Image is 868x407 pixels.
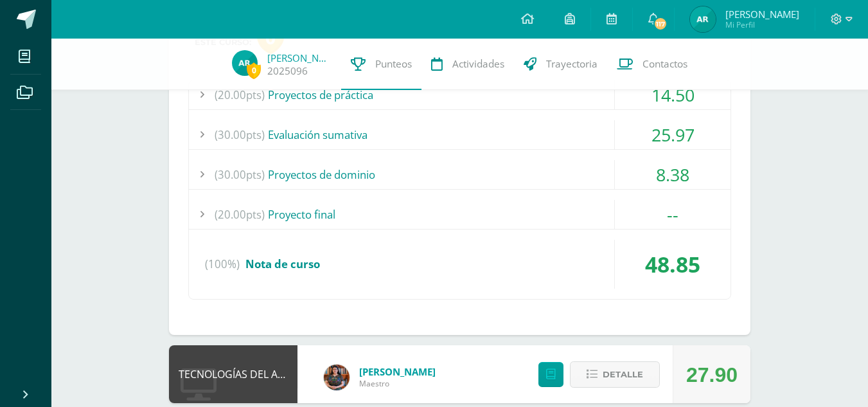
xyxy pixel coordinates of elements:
span: Detalle [603,363,643,386]
span: (100%) [205,240,240,289]
button: Detalle [570,361,660,388]
span: Trayectoria [546,57,598,71]
span: 0 [247,62,261,78]
img: 9fe4e505b6d6d40c1a83f2ca7b8d9b68.png [690,6,716,32]
span: Contactos [642,57,687,71]
div: 8.38 [615,160,731,189]
span: Punteos [375,57,412,71]
span: Nota de curso [245,257,320,271]
span: (30.00pts) [215,120,265,149]
span: Actividades [452,57,504,71]
div: Evaluación sumativa [189,120,731,149]
div: Proyectos de práctica [189,80,731,109]
img: 60a759e8b02ec95d430434cf0c0a55c7.png [324,365,350,390]
a: Contactos [607,39,697,90]
span: (30.00pts) [215,160,265,189]
a: [PERSON_NAME] [359,365,436,378]
div: Proyectos de dominio [189,160,731,189]
span: (20.00pts) [215,80,265,109]
div: 25.97 [615,120,731,149]
span: (20.00pts) [215,200,265,229]
div: -- [615,200,731,229]
a: Punteos [341,39,421,90]
a: Actividades [421,39,514,90]
div: 14.50 [615,80,731,109]
a: Trayectoria [514,39,607,90]
a: 2025096 [267,64,308,78]
div: TECNOLOGÍAS DEL APRENDIZAJE Y LA COMUNICACIÓN [169,345,297,403]
span: Mi Perfil [725,19,799,30]
div: Proyecto final [189,200,731,229]
span: [PERSON_NAME] [725,8,799,21]
div: 48.85 [615,240,731,289]
a: [PERSON_NAME] [267,51,332,64]
img: 9fe4e505b6d6d40c1a83f2ca7b8d9b68.png [232,50,258,76]
span: Maestro [359,378,436,389]
span: 117 [653,17,668,31]
div: 27.90 [686,346,738,404]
